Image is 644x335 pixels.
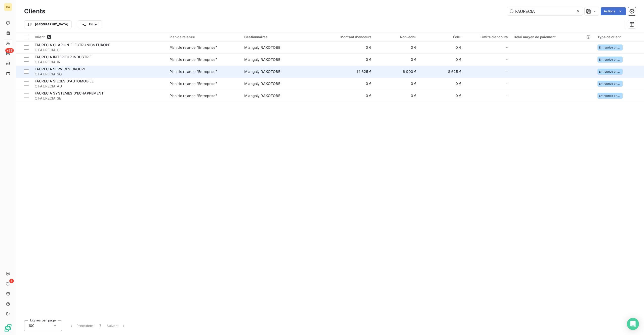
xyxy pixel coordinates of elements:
td: 0 € [314,41,374,54]
span: 1 [99,323,101,328]
td: 0 € [314,78,374,90]
span: Entreprise privée [599,82,621,85]
div: Plan de relance "Entreprise" [170,45,217,50]
td: 0 € [419,41,464,54]
div: Gestionnaires [244,35,311,39]
td: 0 € [375,78,420,90]
div: Plan de relance "Entreprise" [170,69,217,74]
span: FAURECIA CLARION ELECTRONICS EUROPE [35,43,110,47]
h3: Clients [24,7,45,16]
button: Suivant [104,320,129,331]
span: C FAURECIA SG [35,72,164,77]
div: Plan de relance "Entreprise" [170,81,217,86]
span: Client [35,35,45,39]
input: Rechercher [507,7,583,15]
span: Miangaly RAKOTOBE [244,81,280,86]
td: 0 € [375,54,420,66]
span: FAURECIA SYSTEMES D'ECHAPPEMENT [35,91,104,95]
td: 6 000 € [375,66,420,78]
td: 0 € [419,78,464,90]
span: 1 [9,279,14,283]
td: 0 € [375,41,420,54]
td: 8 625 € [419,66,464,78]
button: [GEOGRAPHIC_DATA] [24,20,72,28]
span: Miangaly RAKOTOBE [244,45,280,50]
span: FAURECIA SIEGES D'AUTOMOBILE [35,79,94,83]
button: 1 [96,320,104,331]
button: Précédent [66,320,96,331]
div: Délai moyen de paiement [514,35,591,39]
button: Filtrer [78,20,101,28]
div: Plan de relance "Entreprise" [170,93,217,98]
span: Entreprise privée [599,46,621,49]
span: - [506,69,508,74]
span: - [506,81,508,86]
span: C FAURECIA IN [35,60,164,65]
span: FAURECIA INTERIEUR INDUSTRIE [35,55,92,59]
td: 0 € [314,90,374,102]
button: Actions [601,7,626,15]
span: C FAURECIA AU [35,84,164,89]
span: Miangaly RAKOTOBE [244,93,280,98]
span: FAURECIA SERVICES GROUPE [35,67,86,71]
div: Plan de relance [170,35,238,39]
span: Entreprise privée [599,58,621,61]
img: Logo LeanPay [4,324,12,332]
span: Miangaly RAKOTOBE [244,69,280,74]
div: Plan de relance "Entreprise" [170,57,217,62]
span: 5 [47,35,51,39]
span: C FAURECIA CE [35,47,164,53]
span: 100 [28,323,34,328]
div: Limite d’encours [467,35,508,39]
div: Open Intercom Messenger [627,318,639,330]
div: Type de client [597,35,641,39]
td: 0 € [375,90,420,102]
div: Échu [422,35,461,39]
span: +99 [5,48,14,53]
td: 0 € [419,90,464,102]
span: Entreprise privée [599,94,621,97]
span: Miangaly RAKOTOBE [244,57,280,62]
span: - [506,45,508,50]
td: 0 € [419,54,464,66]
div: Montant d'encours [317,35,371,39]
span: - [506,93,508,98]
span: - [506,57,508,62]
div: Non-échu [378,35,417,39]
span: C FAURECIA SE [35,96,164,101]
td: 0 € [314,54,374,66]
div: CA [4,3,12,11]
td: 14 625 € [314,66,374,78]
span: Entreprise privée [599,70,621,73]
